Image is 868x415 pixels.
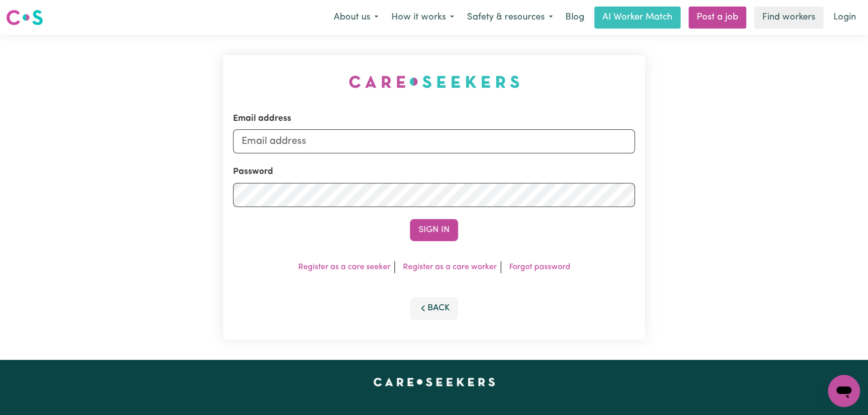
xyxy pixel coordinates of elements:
a: Post a job [689,7,746,29]
a: AI Worker Match [594,7,681,29]
a: Find workers [754,7,823,29]
button: Sign In [410,219,458,241]
button: Safety & resources [461,7,559,28]
button: About us [327,7,385,28]
input: Email address [233,129,635,153]
button: How it works [385,7,461,28]
iframe: Button to launch messaging window [828,375,860,407]
label: Password [233,165,273,178]
a: Forgot password [509,263,570,271]
a: Register as a care seeker [298,263,390,271]
a: Careseekers logo [6,6,43,29]
img: Careseekers logo [6,9,43,27]
a: Login [827,7,862,29]
a: Register as a care worker [403,263,497,271]
label: Email address [233,112,291,125]
button: Back [410,297,458,319]
a: Careseekers home page [373,378,495,386]
a: Blog [559,7,590,29]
